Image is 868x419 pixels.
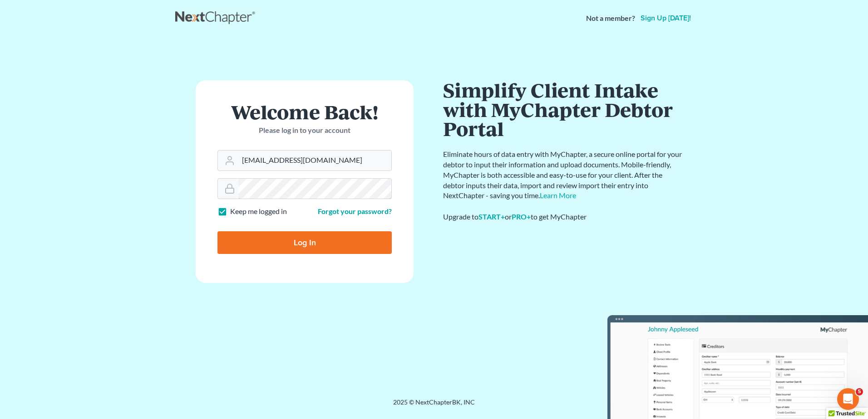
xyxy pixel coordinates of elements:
h1: Welcome Back! [217,102,392,122]
a: START+ [478,212,505,221]
a: Forgot your password? [318,207,392,215]
p: Please log in to your account [217,125,392,136]
span: 5 [856,388,863,395]
input: Email Address [238,151,391,171]
input: Log In [217,231,392,254]
a: Learn More [540,191,576,200]
a: Sign up [DATE]! [639,15,693,22]
div: 2025 © NextChapterBK, INC [175,398,693,414]
strong: Not a member? [586,13,635,24]
iframe: Intercom live chat [837,388,859,410]
a: PRO+ [512,212,531,221]
p: Eliminate hours of data entry with MyChapter, a secure online portal for your debtor to input the... [443,149,684,201]
h1: Simplify Client Intake with MyChapter Debtor Portal [443,80,684,138]
label: Keep me logged in [230,206,287,217]
div: Upgrade to or to get MyChapter [443,212,684,222]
